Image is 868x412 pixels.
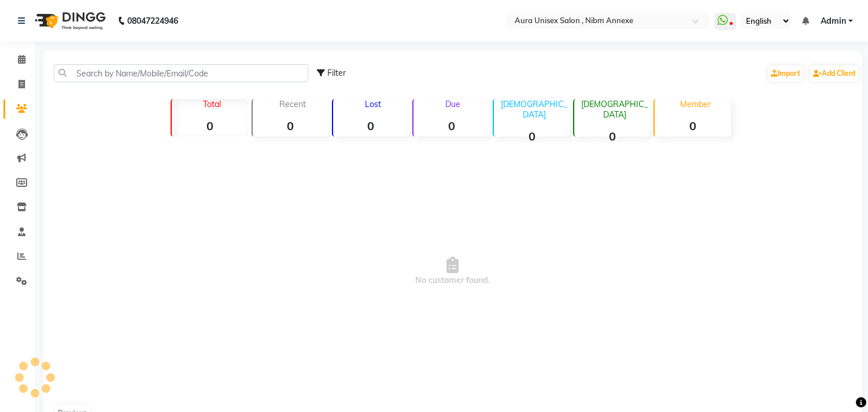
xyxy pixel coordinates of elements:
[498,99,570,120] p: [DEMOGRAPHIC_DATA]
[327,68,346,78] span: Filter
[821,15,846,27] span: Admin
[127,5,178,37] b: 08047224946
[655,119,730,133] strong: 0
[176,99,248,109] p: Total
[494,129,570,144] strong: 0
[257,99,328,109] p: Recent
[579,99,650,120] p: [DEMOGRAPHIC_DATA]
[659,99,730,109] p: Member
[810,65,859,82] a: Add Client
[172,119,248,133] strong: 0
[768,65,803,82] a: Import
[43,141,862,402] span: No customer found.
[413,119,489,133] strong: 0
[338,99,409,109] p: Lost
[574,129,650,144] strong: 0
[333,119,409,133] strong: 0
[416,99,489,109] p: Due
[54,64,308,82] input: Search by Name/Mobile/Email/Code
[29,5,109,37] img: logo
[253,119,328,133] strong: 0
